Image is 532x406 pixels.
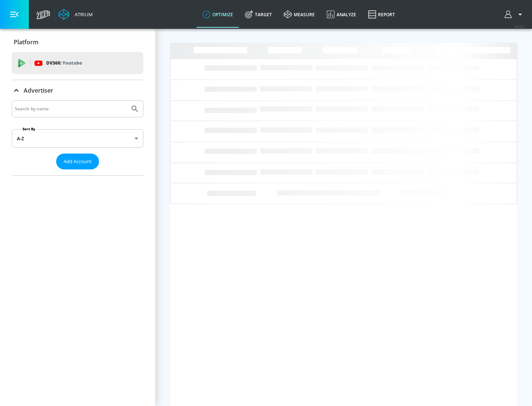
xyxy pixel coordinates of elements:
nav: list of Advertiser [12,169,143,175]
div: DV360: Youtube [12,52,143,74]
a: Atrium [58,9,93,20]
a: measure [278,1,321,28]
input: Search by name [15,104,127,114]
span: v 4.22.2 [514,24,525,28]
p: DV360: [46,59,82,67]
span: Add Account [64,157,92,166]
div: Atrium [72,11,93,18]
p: Platform [14,38,38,46]
div: Advertiser [12,80,143,101]
button: Add Account [56,154,99,169]
div: Advertiser [12,100,143,175]
a: Analyze [321,1,362,28]
label: Sort By [21,127,37,131]
div: Platform [12,32,143,52]
a: optimize [197,1,239,28]
p: Youtube [62,59,82,67]
a: Target [239,1,278,28]
p: Advertiser [24,86,53,94]
div: A-Z [12,129,143,148]
a: Report [362,1,401,28]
